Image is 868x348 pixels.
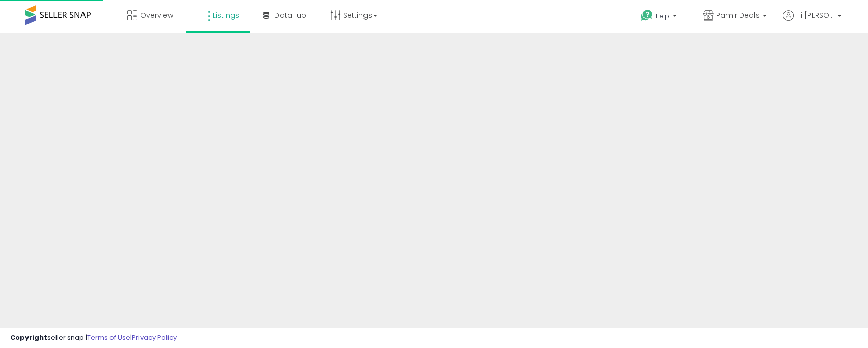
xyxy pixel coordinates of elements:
[10,333,47,342] strong: Copyright
[213,10,239,20] span: Listings
[87,333,130,342] a: Terms of Use
[140,10,173,20] span: Overview
[796,10,834,20] span: Hi [PERSON_NAME]
[656,12,669,20] span: Help
[640,9,653,22] i: Get Help
[10,333,177,343] div: seller snap | |
[274,10,306,20] span: DataHub
[716,10,760,20] span: Pamir Deals
[783,10,842,33] a: Hi [PERSON_NAME]
[633,2,687,33] a: Help
[132,333,177,342] a: Privacy Policy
